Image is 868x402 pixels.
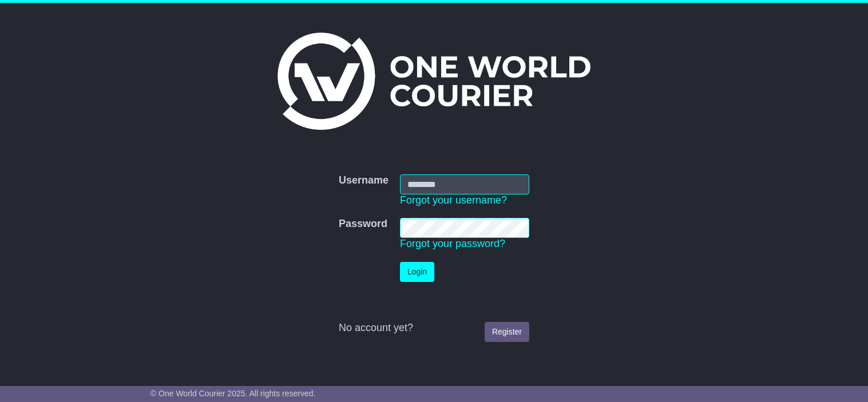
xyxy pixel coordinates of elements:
[278,33,590,130] img: One World
[150,389,316,398] span: © One World Courier 2025. All rights reserved.
[400,262,434,282] button: Login
[485,322,529,342] a: Register
[339,322,529,335] div: No account yet?
[339,174,389,187] label: Username
[400,238,505,249] a: Forgot your password?
[400,194,507,206] a: Forgot your username?
[339,218,387,230] label: Password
